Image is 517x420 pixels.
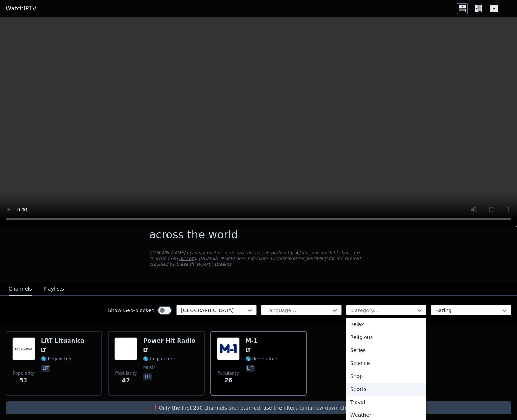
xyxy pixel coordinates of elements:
span: 🌎 Region-free [246,356,277,362]
p: lit [246,365,255,372]
span: 🌎 Region-free [41,356,73,362]
label: Show Geo-blocked [108,307,155,314]
h6: Power Hit Radio [143,337,195,344]
div: Sports [346,383,426,396]
h6: LRT Lituanica [41,337,84,344]
div: Religious [346,331,426,344]
div: Shop [346,370,426,383]
button: Playlists [44,282,64,296]
div: Series [346,344,426,357]
div: Relax [346,318,426,331]
div: Science [346,357,426,370]
span: music [143,365,155,370]
span: Popularity [115,370,137,376]
h6: M-1 [246,337,277,344]
p: lit [143,373,152,380]
span: LT [143,347,148,353]
span: LT [246,347,251,353]
div: Travel [346,396,426,408]
button: Channels [9,282,32,296]
p: lit [41,365,50,372]
p: [DOMAIN_NAME] does not host or serve any video content directly. All streams available here are s... [149,250,368,267]
img: LRT Lituanica [12,337,35,360]
img: M-1 [217,337,240,360]
span: Popularity [218,370,239,376]
p: ❗️Only the first 250 channels are returned, use the filters to narrow down channels. [9,404,508,411]
span: 47 [122,376,130,385]
span: Popularity [13,370,35,376]
span: 51 [20,376,28,385]
a: WatchIPTV [6,4,36,13]
a: iptv-org [179,256,196,261]
img: Power Hit Radio [114,337,137,360]
span: 26 [224,376,232,385]
span: 🌎 Region-free [143,356,175,362]
h1: - Free IPTV streams from across the world [149,215,368,241]
span: LT [41,347,46,353]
